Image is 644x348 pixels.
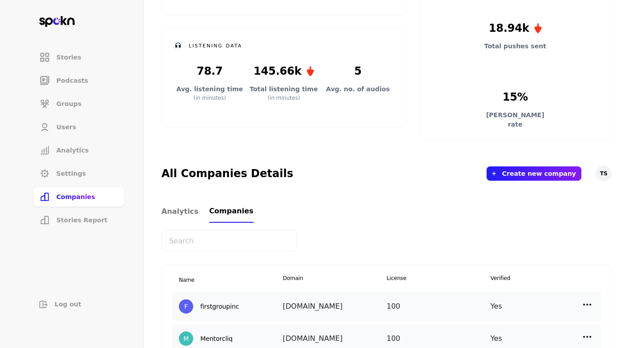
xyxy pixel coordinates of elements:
[56,192,95,201] span: Companies
[32,163,125,184] a: Settings
[56,216,107,225] span: Stories Report
[283,299,386,314] div: [DOMAIN_NAME]
[56,146,89,155] span: Analytics
[56,76,88,85] span: Podcasts
[248,85,320,94] p: Total listening time
[322,85,394,94] p: Avg. no. of audios
[197,63,223,79] p: 78.7
[193,94,226,102] p: (in minutes)
[174,85,246,94] p: Avg. listening time
[161,230,297,251] input: Search
[200,335,233,343] h2: Mentorcliq
[56,169,86,178] span: Settings
[56,99,81,108] span: Groups
[32,47,125,68] a: Stories
[184,302,188,311] div: F
[161,166,293,181] h2: All Companies Details
[56,123,76,132] span: Users
[200,303,239,310] h2: firstgroupinc
[491,274,594,285] span: Verified
[387,274,491,285] span: License
[161,206,199,217] span: Analytics
[267,94,300,102] p: (in minutes)
[283,331,386,346] div: [DOMAIN_NAME]
[56,53,81,62] span: Stories
[479,42,551,51] p: Total pushes sent
[32,93,125,115] a: Groups
[479,110,551,129] p: [PERSON_NAME] rate
[161,200,199,223] a: Analytics
[189,41,242,49] h2: listening data
[209,206,254,216] span: Companies
[179,277,195,283] span: Name
[503,89,528,105] p: 15%
[183,334,189,344] div: M
[32,296,125,312] button: Log out
[32,186,125,208] a: Companies
[55,300,81,309] span: Log out
[254,63,314,79] p: 145.66k
[32,116,125,138] a: Users
[600,170,608,177] span: TS
[387,299,491,314] div: 100
[283,274,386,285] span: Domain
[502,170,576,177] button: Create new company
[491,331,594,346] div: Yes
[354,63,361,79] p: 5
[32,209,125,231] a: Stories Report
[387,331,491,346] div: 100
[209,200,254,223] a: Companies
[491,299,594,314] div: Yes
[32,70,125,91] a: Podcasts
[596,166,612,182] button: TS
[32,140,125,161] a: Analytics
[489,20,542,36] p: 18.94k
